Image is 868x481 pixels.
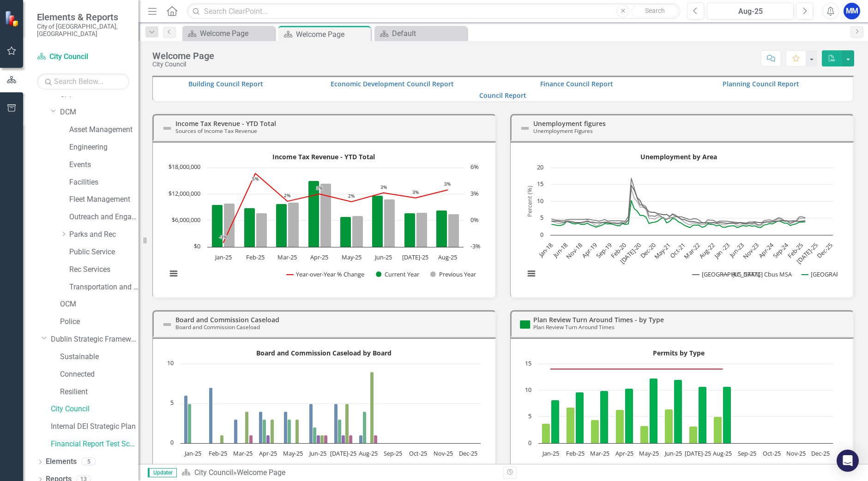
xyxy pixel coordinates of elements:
input: Search Below... [37,73,129,90]
path: Jun-25, 2. ARB. [313,427,317,443]
path: Jun-25, 10,794,372. Previous Year. [384,199,395,247]
button: MM [844,3,860,19]
button: Show Ohio [723,271,746,278]
text: Sep-25 [738,449,756,457]
text: 3% [412,189,419,195]
text: May-25 [342,253,362,261]
text: 0 [528,439,531,447]
path: May-25, 4. PZC. [284,411,288,443]
path: Jun-25, 1. CC. [320,435,324,443]
text: 15 [525,359,531,367]
text: Nov-23 [741,241,760,260]
svg: Interactive chart [520,150,838,288]
a: City Council [37,52,129,62]
path: Mar-25, 4.44. Residential. [591,420,599,443]
text: 5 [170,398,174,407]
path: May-25, 7,040,182. Previous Year. [352,216,363,247]
div: Unemployment by Area. Highcharts interactive chart. [520,150,844,288]
a: Economic Development Council Report [331,79,454,88]
text: 2% [348,192,355,199]
text: 2% [284,192,290,198]
a: Building Council Report [188,79,263,88]
text: 10 [537,197,543,205]
a: Elements [46,457,77,467]
path: Mar-25, 10,114,564.72. Previous Year. [288,202,299,247]
button: Show Dublin [802,271,829,278]
div: Default [392,28,464,39]
a: Financial Report Test Scorecard [51,439,139,450]
a: Finance Council Report [540,79,613,88]
span: Elements & Reports [37,12,129,23]
path: Aug-25, 5. Residential. [714,416,722,443]
text: Jan-25 [214,253,232,261]
text: 3% [316,185,323,191]
button: Aug-25 [707,3,794,19]
text: Mar-22 [682,241,701,260]
text: Feb-25 [246,253,265,261]
text: May-25 [639,449,659,457]
text: $0 [194,242,200,250]
div: 5 [81,458,96,466]
path: May-25, 3. CC. [295,419,299,443]
path: Jul-25, 5. CC. [345,403,349,443]
text: Aug-25 [438,253,457,261]
small: Plan Review Turn Around Times [533,323,615,331]
path: Jul-25, 1. ART. [349,435,353,443]
text: Aug-22 [697,241,717,260]
path: May-25, 3. ARB. [288,419,291,443]
button: Show Previous Year [430,271,477,279]
button: Show Year-over-Year % Change [287,271,365,279]
a: Council Report [479,91,526,100]
text: 5 [528,412,531,420]
text: 20 [537,163,543,171]
text: $18,000,000 [169,162,200,171]
div: Welcome Page [237,468,285,477]
img: On Target [519,319,530,330]
img: Not Defined [162,319,173,330]
text: Dec-20 [639,241,657,260]
a: Fleet Management [69,194,139,205]
div: Welcome Page [200,28,272,39]
path: Jul-25, 7,683,260.01. Current Year. [404,213,416,247]
a: OCM [60,299,139,310]
text: Apr-25 [310,253,328,261]
text: Sep-25 [384,449,402,457]
text: Apr-25 [615,449,633,457]
path: Feb-25, 8,823,513.31. Current Year. [244,208,255,247]
small: Board and Commission Caseload [175,323,260,331]
text: Feb-25 [209,449,227,457]
path: Aug-25, 1. ART. [374,435,378,443]
a: Outreach and Engagement [69,212,139,222]
text: Nov-25 [786,449,806,457]
text: Unemployment by Area [640,152,717,161]
path: Mar-25, 1. ART. [249,435,253,443]
text: [DATE]-20 [618,241,643,265]
text: Oct-21 [668,241,687,259]
path: May-25, 12.21. Commercial. [650,378,658,443]
div: Welcome Page [152,51,214,61]
text: Sep-24 [771,240,790,260]
path: Jul-25, 1. BZA. [342,435,345,443]
text: Feb-25 [566,449,585,457]
path: Feb-25, 7,643,300.66. Previous Year. [256,213,267,247]
text: 0 [540,230,543,239]
g: Previous Year, series 3 of 3. Bar series with 8 bars. Y axis, values. [224,183,459,247]
text: Feb-20 [609,241,628,260]
a: Board and Commission Caseload [175,315,279,324]
text: Cbus MSA [764,270,792,278]
text: Income Tax Revenue - YTD Total [272,152,375,161]
text: Permits by Type [653,349,705,357]
a: DCM [60,107,139,118]
path: Jan-25, 9,862,591. Previous Year. [224,203,235,247]
path: Jul-25, 3.2. Residential. [689,426,698,443]
img: Not Defined [519,123,530,134]
text: Percent (%) [525,186,534,217]
text: Oct-25 [409,449,427,457]
span: Updater [148,468,177,477]
path: Jan-25, 9,615,699.44. Current Year. [212,204,223,247]
path: Apr-25, 3. CC. [271,419,274,443]
text: 5% [252,175,259,182]
input: Search ClearPoint... [187,3,680,19]
a: Income Tax Revenue - YTD Total [175,119,276,128]
button: Show USA [693,271,713,278]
